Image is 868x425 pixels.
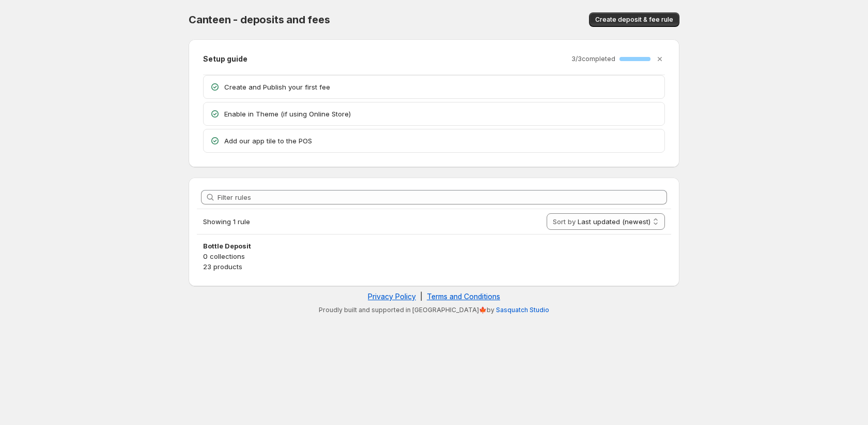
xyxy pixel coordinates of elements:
[203,217,250,226] span: Showing 1 rule
[189,13,330,26] span: Canteen - deposits and fees
[224,82,658,92] p: Create and Publish your first fee
[203,261,665,272] p: 23 products
[427,292,500,301] a: Terms and Conditions
[224,109,658,119] p: Enable in Theme (if using Online Store)
[194,306,674,314] p: Proudly built and supported in [GEOGRAPHIC_DATA]🍁by
[420,292,423,301] span: |
[203,54,247,64] h2: Setup guide
[203,251,665,261] p: 0 collections
[368,292,416,301] a: Privacy Policy
[224,136,658,146] p: Add our app tile to the POS
[218,190,667,204] input: Filter rules
[653,52,667,66] button: Dismiss setup guide
[203,241,665,251] h3: Bottle Deposit
[496,306,549,314] a: Sasquatch Studio
[589,12,679,27] button: Create deposit & fee rule
[595,16,673,24] span: Create deposit & fee rule
[571,55,615,63] p: 3 / 3 completed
